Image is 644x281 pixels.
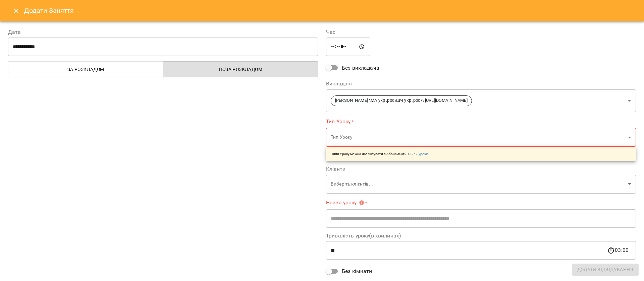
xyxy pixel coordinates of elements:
p: Тип Уроку [331,134,625,141]
span: Без викладача [342,64,379,72]
label: Час [326,29,636,35]
label: Викладачі [326,81,636,86]
p: Виберіть клієнтів... [331,181,625,188]
button: Поза розкладом [163,61,318,77]
h6: Додати Заняття [24,5,636,16]
svg: Вкажіть назву уроку або виберіть клієнтів [359,200,364,205]
span: За розкладом [12,65,159,73]
div: Тип Уроку [326,128,636,147]
label: Тип Уроку [326,118,636,125]
label: Клієнти [326,166,636,172]
span: Назва уроку [326,200,364,205]
a: Типи уроків [410,152,429,156]
span: Без кімнати [342,267,372,275]
button: За розкладом [8,61,163,77]
p: Типи Уроку можна налаштувати в Абонементи -> [331,151,429,156]
label: Дата [8,29,318,35]
label: Тривалість уроку(в хвилинах) [326,233,636,238]
span: [PERSON_NAME] \МА укр .рос\ШЧ укр .рос\\ [URL][DOMAIN_NAME] [331,97,472,104]
div: [PERSON_NAME] \МА укр .рос\ШЧ укр .рос\\ [URL][DOMAIN_NAME] [326,89,636,112]
button: Close [8,3,24,19]
span: Поза розкладом [167,65,314,73]
div: Виберіть клієнтів... [326,174,636,194]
